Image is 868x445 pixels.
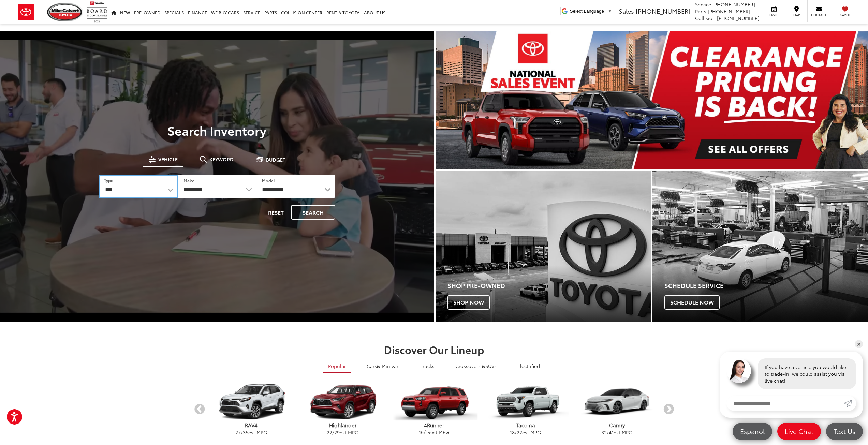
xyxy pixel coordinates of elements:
a: Trucks [415,360,440,372]
p: / est MPG [480,429,571,436]
span: 41 [609,429,614,436]
span: Collision [695,15,716,21]
a: Submit [844,396,856,411]
label: Model [262,178,275,183]
span: 18 [510,429,515,436]
button: Previous [194,403,206,415]
span: [PHONE_NUMBER] [708,8,750,15]
label: Type [104,177,113,183]
p: / est MPG [206,429,297,436]
span: Map [789,13,804,17]
a: Select Language​ [570,9,612,14]
a: Electrified [512,360,545,372]
span: 29 [334,429,340,436]
span: Service [766,13,782,17]
div: If you have a vehicle you would like to trade-in, we could assist you via live chat! [758,358,856,389]
span: 32 [601,429,607,436]
li: | [408,362,412,369]
span: Sales [619,6,634,15]
a: Text Us [826,423,863,440]
img: Mike Calvert Toyota [47,3,83,21]
span: Schedule Now [664,295,720,310]
p: 4Runner [388,421,480,429]
h4: Schedule Service [664,282,868,289]
a: Español [733,423,772,440]
p: / est MPG [571,429,663,436]
div: Toyota [436,171,651,322]
span: Text Us [830,427,859,435]
span: [PHONE_NUMBER] [636,6,690,15]
a: Live Chat [777,423,821,440]
span: ▼ [608,9,612,14]
span: 35 [243,429,248,436]
p: RAV4 [206,421,297,429]
a: Shop Pre-Owned Shop Now [436,171,651,322]
p: / est MPG [297,429,388,436]
span: 27 [235,429,241,436]
span: [PHONE_NUMBER] [717,15,760,21]
p: / est MPG [388,429,480,435]
a: Schedule Service Schedule Now [652,171,868,322]
li: | [443,362,447,369]
span: Contact [811,13,826,17]
span: Vehicle [158,157,178,162]
span: 22 [517,429,522,436]
span: Parts [695,8,706,15]
h4: Shop Pre-Owned [447,282,651,289]
p: Camry [571,421,663,429]
img: Toyota 4Runner [391,384,477,420]
span: Select Language [570,9,604,14]
button: Next [663,403,675,415]
a: SUVs [450,360,502,372]
span: Español [737,427,768,435]
a: Popular [323,360,351,373]
h3: Search Inventory [29,123,406,137]
a: Cars [362,360,405,372]
span: 16 [419,429,424,435]
span: Shop Now [447,295,490,310]
img: Agent profile photo [726,358,751,383]
h2: Discover Our Lineup [194,344,675,355]
span: 22 [327,429,332,436]
span: & Minivan [377,362,400,369]
p: Tacoma [480,421,571,429]
p: Highlander [297,421,388,429]
label: Make [183,178,194,183]
img: Toyota Camry [573,384,660,420]
li: | [354,362,358,369]
span: 19 [426,429,430,435]
span: Budget [266,157,285,162]
span: Service [695,1,711,8]
button: Reset [262,205,290,220]
li: | [505,362,509,369]
span: Live Chat [781,427,817,435]
span: [PHONE_NUMBER] [712,1,755,8]
button: Search [291,205,335,220]
span: Crossovers & [455,362,485,369]
input: Enter your message [726,396,844,411]
span: Keyword [209,157,234,162]
img: Toyota Highlander [299,384,386,420]
aside: carousel [194,377,675,441]
div: Toyota [652,171,868,322]
img: Toyota Tacoma [482,384,569,420]
span: Saved [838,13,853,17]
img: Toyota RAV4 [208,384,295,420]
